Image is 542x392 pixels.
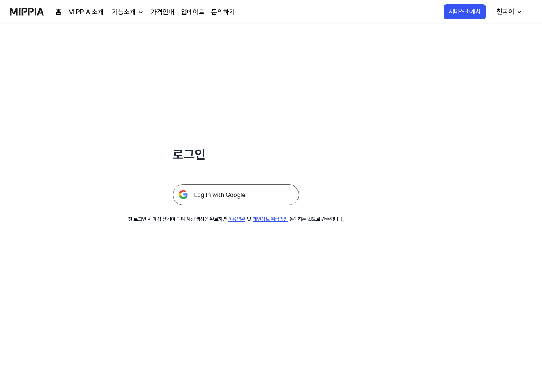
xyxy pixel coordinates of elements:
h1: 로그인 [173,145,299,164]
a: 문의하기 [211,7,235,17]
button: 한국어 [490,3,528,20]
button: 기능소개 [110,7,144,17]
a: 개인정보 취급방침 [253,216,288,222]
a: 이용약관 [228,216,245,222]
a: MIPPIA 소개 [68,7,104,17]
img: down [137,9,144,16]
div: 한국어 [495,7,516,17]
a: 업데이트 [181,7,205,17]
img: 구글 로그인 버튼 [173,184,299,205]
div: 첫 로그인 시 계정 생성이 되며 계정 생성을 완료하면 및 동의하는 것으로 간주합니다. [128,215,344,223]
a: 가격안내 [151,7,174,17]
div: 기능소개 [110,7,137,17]
a: 홈 [56,7,61,17]
button: 서비스 소개서 [444,4,486,19]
